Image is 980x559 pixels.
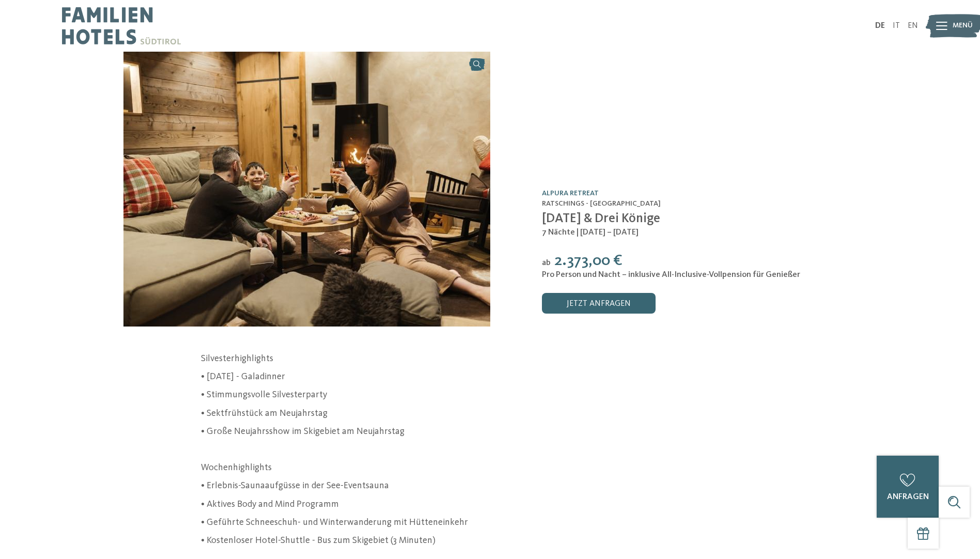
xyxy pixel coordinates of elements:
p: Wochenhighlights [201,461,780,474]
p: • Kostenloser Hotel-Shuttle - Bus zum Skigebiet (3 Minuten) [201,534,780,547]
p: • Stimmungsvolle Silvesterparty [201,389,780,401]
span: anfragen [887,493,929,501]
span: | [DATE] – [DATE] [576,228,639,237]
span: 7 Nächte [542,228,575,237]
p: • Erlebnis-Saunaaufgüsse in der See-Eventsauna [201,479,780,492]
a: jetzt anfragen [542,293,656,314]
img: Silvester & Drei Könige [123,52,490,327]
a: Alpura Retreat [542,190,599,197]
p: • Aktives Body and Mind Programm [201,498,780,511]
p: • [DATE] - Galadinner [201,370,780,383]
span: ab [542,259,551,267]
a: IT [893,22,900,30]
a: EN [908,22,918,30]
p: Silvesterhighlights [201,352,780,365]
span: [DATE] & Drei Könige [542,212,660,225]
p: • Große Neujahrsshow im Skigebiet am Neujahrstag [201,425,780,438]
span: Ratschings - [GEOGRAPHIC_DATA] [542,200,661,207]
span: 2.373,00 € [554,253,623,269]
p: • Geführte Schneeschuh- und Winterwanderung mit Hütteneinkehr [201,516,780,529]
a: DE [875,22,885,30]
span: Pro Person und Nacht – inklusive All-Inclusive-Vollpension für Genießer [542,271,800,279]
p: • Sektfrühstück am Neujahrstag [201,407,780,420]
span: Menü [953,21,973,31]
a: anfragen [877,456,939,518]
